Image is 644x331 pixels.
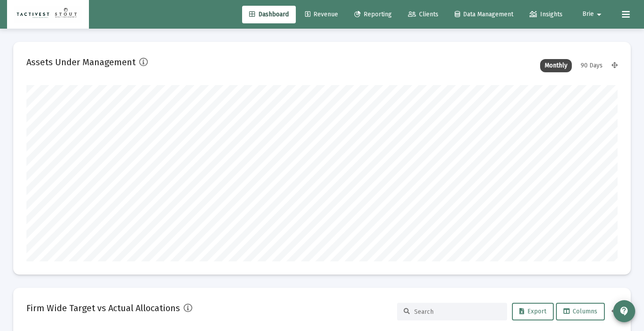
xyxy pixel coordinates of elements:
span: Revenue [305,11,338,18]
button: Columns [556,303,605,320]
input: Search [414,308,500,316]
a: Revenue [298,6,345,23]
h2: Firm Wide Target vs Actual Allocations [26,301,180,315]
img: Dashboard [14,6,82,23]
span: Clients [408,11,438,18]
button: Export [512,303,554,320]
span: Reporting [354,11,392,18]
a: Dashboard [242,6,296,23]
span: Export [519,308,546,315]
h2: Assets Under Management [26,55,136,69]
a: Insights [523,6,570,23]
div: 90 Days [576,59,607,72]
a: Data Management [448,6,520,23]
span: Insights [530,11,563,18]
span: Columns [563,308,597,315]
span: Brie [582,11,594,18]
span: Dashboard [249,11,289,18]
a: Clients [401,6,445,23]
span: Data Management [455,11,513,18]
mat-icon: contact_support [619,306,629,316]
button: Brie [572,5,615,23]
mat-icon: arrow_drop_down [594,6,604,23]
div: Monthly [540,59,572,72]
a: Reporting [347,6,399,23]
